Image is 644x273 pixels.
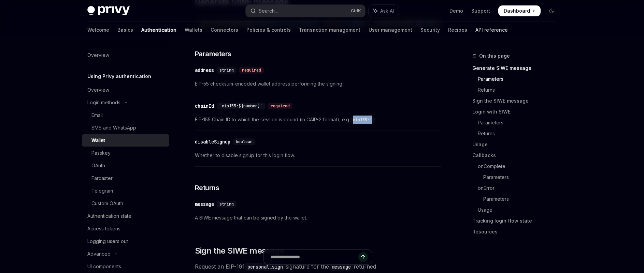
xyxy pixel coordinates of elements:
span: Parameters [195,49,231,59]
a: Generate SIWE message [472,63,562,74]
a: Recipes [448,22,467,38]
a: Parameters [472,172,562,183]
a: Tracking login flow state [472,215,562,226]
a: Basics [117,22,133,38]
div: Authentication state [87,212,131,220]
button: Toggle Advanced section [82,248,169,260]
div: OAuth [91,162,105,170]
a: User management [369,22,412,38]
div: Overview [87,51,109,59]
div: Email [91,111,103,119]
div: Logging users out [87,237,128,245]
button: Toggle Login methods section [82,96,169,109]
span: Ask AI [380,7,394,14]
span: Whether to disable signup for this login flow. [195,151,441,160]
a: UI components [82,260,169,273]
a: Returns [472,128,562,139]
span: Returns [195,183,219,193]
h5: Using Privy authentication [87,72,151,80]
button: Toggle dark mode [546,5,557,16]
a: API reference [475,22,508,38]
a: Overview [82,84,169,96]
a: Custom OAuth [82,197,169,210]
a: Wallet [82,134,169,147]
a: Farcaster [82,172,169,184]
a: Telegram [82,185,169,197]
span: On this page [479,52,510,60]
a: Returns [472,85,562,95]
div: required [239,67,264,74]
div: UI components [87,262,121,271]
span: Ctrl K [351,8,361,14]
a: Dashboard [498,5,541,16]
a: Policies & controls [246,22,291,38]
span: Sign the SIWE message [195,245,284,256]
div: Login methods [87,98,120,107]
span: EIP-155 Chain ID to which the session is bound (in CAIP-2 format), e.g. . [195,116,441,124]
a: Support [471,7,490,14]
div: message [195,201,214,208]
span: boolean [236,139,253,145]
div: SMS and WhatsApp [91,124,136,132]
a: Security [420,22,440,38]
a: Passkey [82,147,169,159]
span: A SIWE message that can be signed by the wallet. [195,214,441,222]
input: Ask a question... [270,249,358,264]
span: string [219,201,234,207]
div: Advanced [87,250,111,258]
div: chainId [195,103,214,109]
a: Parameters [472,194,562,204]
button: Send message [358,252,368,262]
a: Logging users out [82,235,169,247]
a: Login with SIWE [472,106,562,117]
button: Open search [246,5,365,17]
div: Passkey [91,149,111,157]
div: disableSignup [195,138,230,145]
div: Search... [259,7,278,15]
div: Access tokens [87,225,120,233]
a: OAuth [82,160,169,172]
button: Toggle assistant panel [369,5,399,17]
a: onError [472,183,562,194]
a: Usage [472,139,562,150]
a: Email [82,109,169,121]
a: Parameters [472,117,562,128]
span: Dashboard [504,7,530,14]
a: onComplete [472,161,562,172]
a: Parameters [472,74,562,85]
div: Farcaster [91,174,113,182]
span: string [219,67,234,73]
a: Access tokens [82,223,169,235]
a: Welcome [87,22,109,38]
div: Wallet [91,136,105,145]
div: required [268,103,292,109]
span: EIP-55 checksum-encoded wallet address performing the signing. [195,80,441,88]
a: Sign the SIWE message [472,95,562,106]
a: Authentication state [82,210,169,222]
code: eip155:1 [350,117,375,123]
div: Overview [87,86,109,94]
a: Wallets [185,22,202,38]
a: Demo [449,7,463,14]
span: `eip155:${number}` [219,103,262,109]
a: SMS and WhatsApp [82,122,169,134]
a: Usage [472,204,562,215]
a: Connectors [211,22,238,38]
div: Custom OAuth [91,199,123,208]
div: address [195,67,214,74]
img: dark logo [87,6,130,16]
a: Authentication [141,22,176,38]
a: Callbacks [472,150,562,161]
div: Telegram [91,187,113,195]
a: Transaction management [299,22,360,38]
a: Resources [472,226,562,237]
a: Overview [82,49,169,61]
